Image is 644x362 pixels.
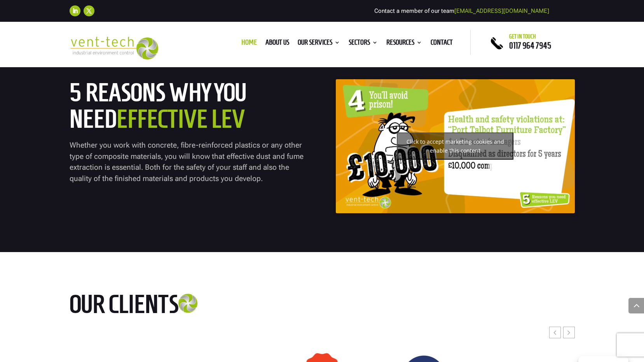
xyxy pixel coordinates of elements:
a: Home [241,40,257,48]
a: Sectors [349,40,378,48]
a: Follow on LinkedIn [70,5,80,16]
div: Previous slide [549,327,561,338]
img: 2023-09-27T08_35_16.549ZVENT-TECH---Clear-background [70,37,159,59]
button: Click to accept marketing cookies and enable this content [397,132,513,160]
a: [EMAIL_ADDRESS][DOMAIN_NAME] [454,7,549,14]
span: Contact a member of our team [374,7,549,14]
a: Resources [386,40,422,48]
a: Contact [431,40,453,48]
span: Get in touch [509,33,536,40]
a: 0117 964 7945 [509,41,551,50]
div: Next slide [563,327,575,338]
h2: 5 Reasons why you need [70,79,308,136]
a: About us [265,40,289,48]
a: Follow on X [84,5,94,16]
p: Whether you work with concrete, fibre-reinforced plastics or any other type of composite material... [70,140,308,184]
h2: Our clients [70,291,237,321]
span: effective LEV [117,105,245,132]
a: Our Services [298,40,340,48]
